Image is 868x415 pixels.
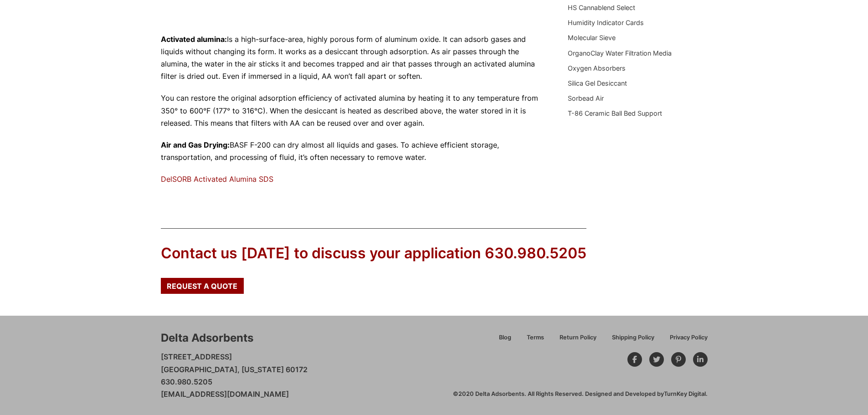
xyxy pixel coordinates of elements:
[568,4,635,11] a: HS Cannablend Select
[161,278,244,293] a: Request a Quote
[161,139,541,164] p: BASF F-200 can dry almost all liquids and gases. To achieve efficient storage, transportation, an...
[167,282,237,290] span: Request a Quote
[161,33,541,83] p: Is a high-surface-area, highly porous form of aluminum oxide. It can adsorb gases and liquids wit...
[161,351,308,400] p: [STREET_ADDRESS] [GEOGRAPHIC_DATA], [US_STATE] 60172 630.980.5205
[499,335,511,341] span: Blog
[527,335,544,341] span: Terms
[453,390,708,398] div: ©2020 Delta Adsorbents. All Rights Reserved. Designed and Developed by .
[552,333,604,348] a: Return Policy
[161,92,541,129] p: You can restore the original adsorption efficiency of activated alumina by heating it to any temp...
[519,333,552,348] a: Terms
[670,335,708,341] span: Privacy Policy
[568,94,604,102] a: Sorbead Air
[568,109,662,117] a: T-86 Ceramic Ball Bed Support
[161,243,586,264] div: Contact us [DATE] to discuss your application 630.980.5205
[568,49,672,57] a: OrganoClay Water Filtration Media
[161,140,230,149] strong: Air and Gas Drying:
[612,335,654,341] span: Shipping Policy
[568,79,627,87] a: Silica Gel Desiccant
[161,35,227,44] strong: Activated alumina:
[161,174,273,184] a: DelSORB Activated Alumina SDS
[491,333,519,348] a: Blog
[568,64,626,72] a: Oxygen Absorbers
[161,330,253,346] div: Delta Adsorbents
[664,390,706,397] a: TurnKey Digital
[604,333,662,348] a: Shipping Policy
[662,333,708,348] a: Privacy Policy
[568,34,616,41] a: Molecular Sieve
[161,389,289,399] a: [EMAIL_ADDRESS][DOMAIN_NAME]
[568,19,644,26] a: Humidity Indicator Cards
[560,335,596,341] span: Return Policy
